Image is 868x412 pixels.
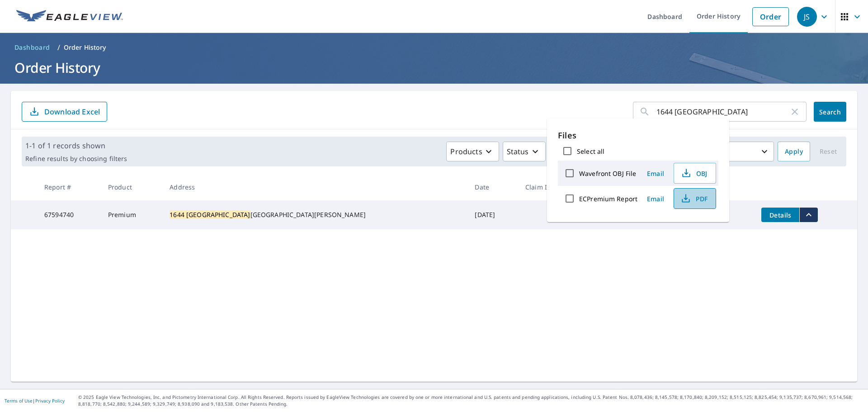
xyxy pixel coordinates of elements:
[821,108,839,116] span: Search
[579,169,636,178] label: Wavefront OBJ File
[170,210,460,219] div: [GEOGRAPHIC_DATA][PERSON_NAME]
[797,7,817,27] div: JS
[44,107,100,117] p: Download Excel
[674,163,716,184] button: OBJ
[518,174,577,200] th: Claim ID
[679,168,708,179] span: OBJ
[162,174,467,200] th: Address
[25,140,127,151] p: 1-1 of 1 records shown
[679,193,708,204] span: PDF
[11,40,857,55] nav: breadcrumb
[641,166,670,180] button: Email
[467,200,518,229] td: [DATE]
[170,210,250,219] mark: 1644 [GEOGRAPHIC_DATA]
[22,102,107,122] button: Download Excel
[16,10,123,24] img: EV Logo
[14,43,50,52] span: Dashboard
[674,188,716,209] button: PDF
[579,194,637,203] label: ECPremium Report
[78,394,863,407] p: © 2025 Eagle View Technologies, Inc. and Pictometry International Corp. All Rights Reserved. Repo...
[778,142,810,161] button: Apply
[752,7,789,26] a: Order
[5,398,65,403] p: |
[101,174,162,200] th: Product
[467,174,518,200] th: Date
[577,147,604,156] label: Select all
[641,192,670,206] button: Email
[507,146,529,157] p: Status
[814,102,846,122] button: Search
[446,142,499,161] button: Products
[450,146,482,157] p: Products
[11,58,857,77] h1: Order History
[37,174,101,200] th: Report #
[767,211,794,219] span: Details
[645,169,666,178] span: Email
[656,99,789,124] input: Address, Report #, Claim ID, etc.
[799,208,818,222] button: filesDropdownBtn-67594740
[57,42,60,53] li: /
[503,142,546,161] button: Status
[11,40,54,55] a: Dashboard
[37,200,101,229] td: 67594740
[645,194,666,203] span: Email
[785,146,803,157] span: Apply
[558,129,718,142] p: Files
[64,43,106,52] p: Order History
[101,200,162,229] td: Premium
[25,155,127,163] p: Refine results by choosing filters
[35,398,65,404] a: Privacy Policy
[761,208,799,222] button: detailsBtn-67594740
[5,398,33,404] a: Terms of Use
